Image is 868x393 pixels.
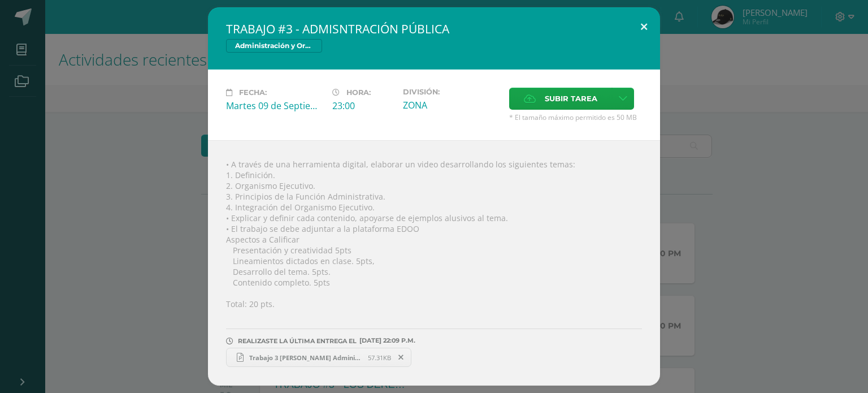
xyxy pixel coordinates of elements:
h2: TRABAJO #3 - ADMISNTRACIÓN PÚBLICA [226,21,642,37]
label: División: [403,88,500,96]
div: 23:00 [332,100,394,112]
span: Administración y Organización de Oficina [226,39,322,53]
div: • A través de una herramienta digital, elaborar un video desarrollando los siguientes temas: 1. D... [208,140,660,386]
span: [DATE] 22:09 P.M. [357,340,415,341]
div: Martes 09 de Septiembre [226,100,323,112]
button: Close (Esc) [628,7,660,46]
span: Trabajo 3 [PERSON_NAME] Administracion.pptx [244,353,368,362]
span: Fecha: [239,88,267,97]
span: * El tamaño máximo permitido es 50 MB [509,113,642,122]
span: Subir tarea [545,88,597,109]
a: Trabajo 3 [PERSON_NAME] Administracion.pptx 57.31KB [226,348,411,367]
span: Hora: [346,88,371,97]
span: 57.31KB [368,353,391,362]
div: ZONA [403,99,500,111]
span: Remover entrega [392,351,411,364]
span: REALIZASTE LA ÚLTIMA ENTREGA EL [238,337,357,345]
